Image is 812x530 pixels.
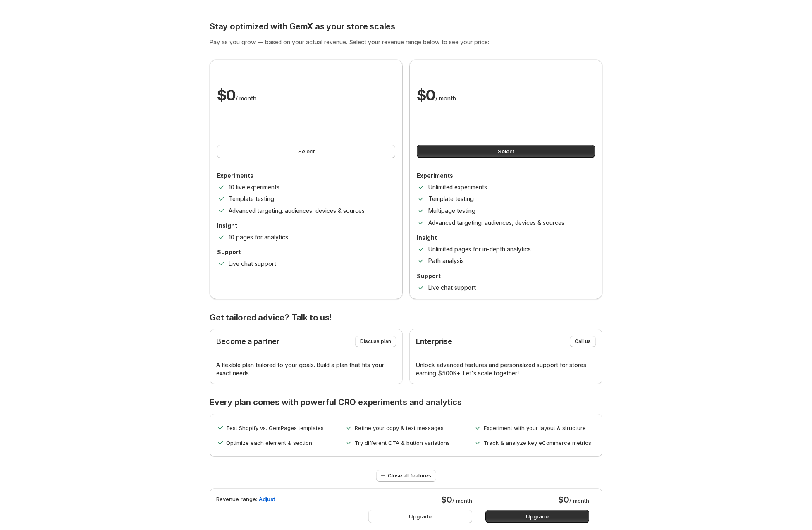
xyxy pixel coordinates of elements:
p: Test Shopify vs. GemPages templates [226,424,324,432]
p: / month [441,495,472,505]
p: Support [217,248,395,256]
p: Experiments [417,172,595,180]
p: 10 pages for analytics [229,233,288,241]
p: / month [217,85,256,105]
p: Unlimited pages for in-depth analytics [428,245,531,253]
button: Upgrade [485,510,589,523]
p: Template testing [428,195,474,203]
p: Advanced targeting: audiences, devices & sources [229,207,365,215]
button: Discuss plan [355,336,396,347]
h3: Pay as you grow — based on your actual revenue. Select your revenue range below to see your price: [210,38,602,46]
p: Revenue range: [216,495,257,523]
span: $0 [558,495,569,505]
button: Select [217,145,395,158]
p: Insight [217,222,395,230]
p: Template testing [229,195,274,203]
span: Upgrade [526,512,549,520]
p: Get tailored advice? Talk to us! [210,313,602,322]
span: Select [498,147,514,155]
p: / month [558,495,589,505]
span: Upgrade [409,512,432,520]
p: Support [417,272,595,280]
p: 10 live experiments [229,183,279,191]
span: $0 [441,495,452,505]
p: Optimize each element & section [226,439,312,447]
h2: Stay optimized with GemX as your store scales [210,21,602,31]
p: Try different CTA & button variations [355,439,450,447]
button: Close all features [376,470,436,482]
span: Select [298,147,315,155]
p: Track & analyze key eCommerce metrics [484,439,591,447]
p: Insight [417,234,595,242]
p: Become a partner [216,337,279,346]
p: Experiments [217,172,395,180]
span: $ 0 [217,86,236,104]
span: Discuss plan [360,338,391,345]
p: Enterprise [416,337,452,346]
p: Experiment with your layout & structure [484,424,586,432]
span: Close all features [388,473,431,479]
p: Multipage testing [428,207,475,215]
span: Adjust [259,495,275,503]
p: Advanced targeting: audiences, devices & sources [428,219,564,227]
span: Call us [575,338,591,345]
p: Live chat support [229,260,276,268]
p: Refine your copy & text messages [355,424,444,432]
p: Unlock advanced features and personalized support for stores earning $500K+. Let's scale together! [416,361,596,377]
p: Every plan comes with powerful CRO experiments and analytics [210,397,602,407]
p: A flexible plan tailored to your goals. Build a plan that fits your exact needs. [216,361,396,377]
p: / month [417,85,456,105]
p: Path analysis [428,257,464,265]
p: Unlimited experiments [428,183,487,191]
p: Live chat support [428,284,476,292]
button: Select [417,145,595,158]
span: $ 0 [417,86,435,104]
button: Upgrade [368,510,472,523]
button: Adjust [254,492,280,506]
button: Call us [570,336,596,347]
